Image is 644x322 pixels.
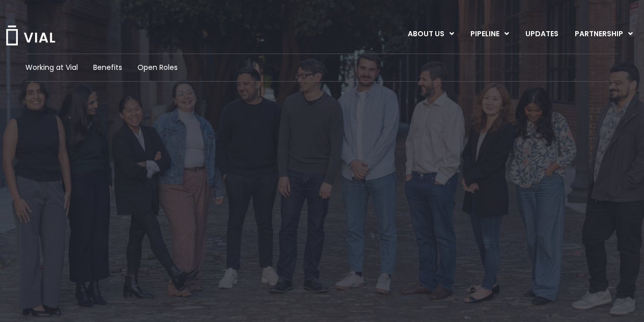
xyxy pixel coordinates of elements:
[400,26,462,43] a: ABOUT USMenu Toggle
[25,62,78,73] a: Working at Vial
[5,26,56,45] img: Vial Logo
[517,26,566,43] a: UPDATES
[93,62,122,73] a: Benefits
[137,62,178,73] a: Open Roles
[462,26,517,43] a: PIPELINEMenu Toggle
[567,26,641,43] a: PARTNERSHIPMenu Toggle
